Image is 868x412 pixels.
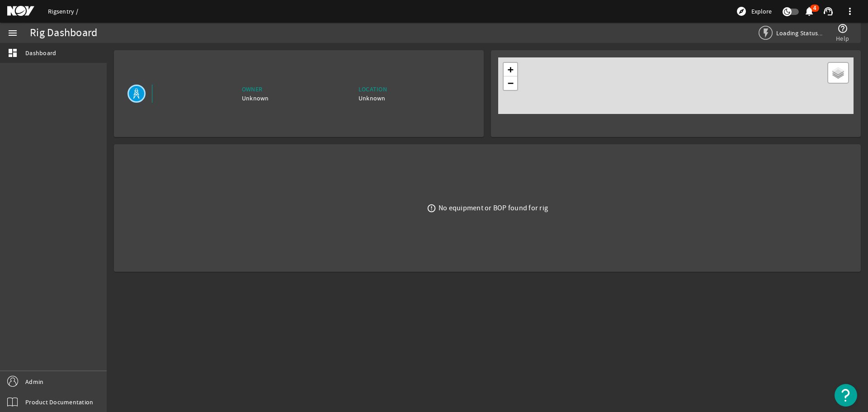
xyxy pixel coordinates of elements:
[242,94,269,103] div: Unknown
[7,47,18,58] mat-icon: dashboard
[359,85,387,94] div: Location
[837,23,848,34] mat-icon: help_outline
[427,204,436,213] mat-icon: error_outline
[25,48,56,57] span: Dashboard
[776,29,822,37] span: Loading Status...
[30,28,97,38] div: Rig Dashboard
[504,76,517,90] a: Zoom out
[439,204,548,213] div: No equipment or BOP found for rig
[25,398,93,407] span: Product Documentation
[836,34,849,43] span: Help
[751,7,772,16] span: Explore
[7,28,18,38] mat-icon: menu
[508,64,514,75] span: +
[25,377,43,386] span: Admin
[732,4,775,19] button: Explore
[504,63,517,76] a: Zoom in
[359,94,387,103] div: Unknown
[242,85,269,94] div: Owner
[48,7,78,15] a: Rigsentry
[508,77,514,89] span: −
[804,6,815,17] mat-icon: notifications
[828,63,848,83] a: Layers
[736,6,747,17] mat-icon: explore
[804,7,814,16] button: 4
[839,0,861,22] button: more_vert
[835,384,857,407] button: Open Resource Center
[823,6,834,17] mat-icon: support_agent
